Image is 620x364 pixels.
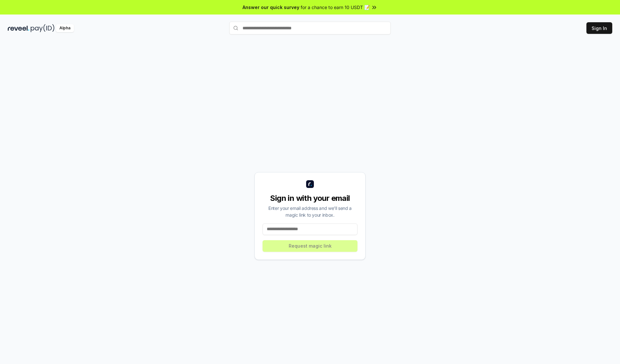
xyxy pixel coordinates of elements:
div: Enter your email address and we’ll send a magic link to your inbox. [263,205,357,218]
img: logo_small [306,180,314,188]
span: for a chance to earn 10 USDT 📝 [301,4,370,11]
img: pay_id [31,24,55,32]
div: Sign in with your email [263,193,357,203]
img: reveel_dark [8,24,29,32]
button: Sign In [586,22,612,34]
span: Answer our quick survey [243,4,299,11]
div: Alpha [56,24,74,32]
